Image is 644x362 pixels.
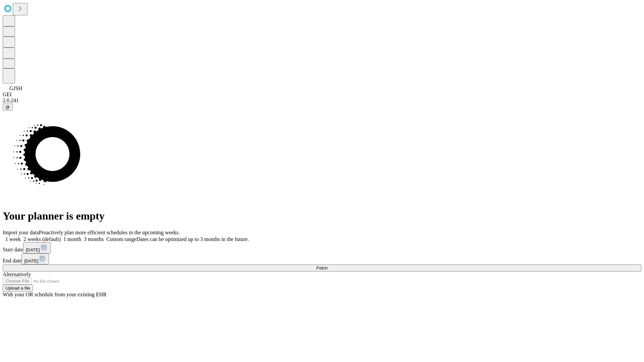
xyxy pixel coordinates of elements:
span: 1 month [63,236,81,242]
span: GJSH [9,85,22,91]
button: [DATE] [23,242,51,253]
span: Proactively plan more efficient schedules in the upcoming weeks. [39,230,180,235]
span: [DATE] [26,247,40,252]
span: 1 week [5,236,21,242]
div: End date [3,253,641,264]
span: With your OR schedule from your existing EHR [3,292,107,297]
span: Custom range [106,236,136,242]
span: 2 weeks (default) [23,236,61,242]
h1: Your planner is empty [3,210,641,222]
button: Fetch [3,264,641,271]
span: Import your data [3,230,39,235]
button: @ [3,104,13,111]
span: [DATE] [24,258,38,263]
span: 3 months [84,236,104,242]
button: Upload a file [3,285,33,292]
div: GEI [3,92,641,98]
span: Dates can be optimized up to 3 months in the future. [137,236,249,242]
div: 2.0.241 [3,98,641,104]
span: Alternatively [3,271,31,277]
button: [DATE] [21,253,49,264]
div: Start date [3,242,641,253]
span: @ [5,105,10,110]
span: Fetch [316,265,327,270]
